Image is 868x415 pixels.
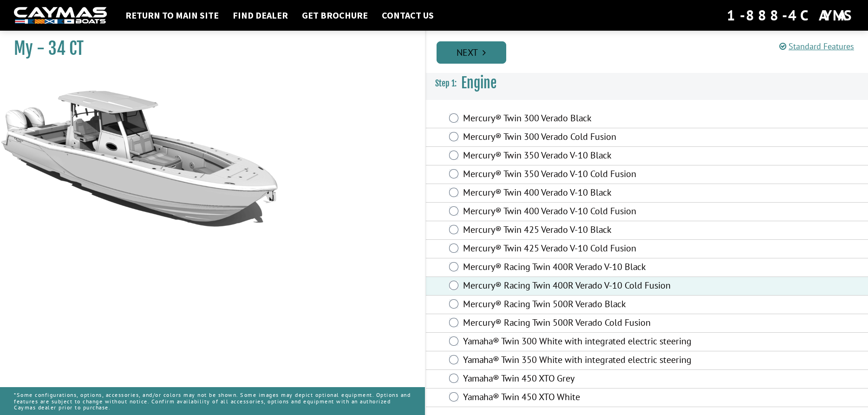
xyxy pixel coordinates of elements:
label: Mercury® Twin 425 Verado V-10 Cold Fusion [463,243,706,256]
label: Mercury® Racing Twin 500R Verado Black [463,298,706,312]
label: Mercury® Twin 350 Verado V-10 Cold Fusion [463,168,706,182]
label: Mercury® Twin 425 Verado V-10 Black [463,224,706,237]
label: Mercury® Racing Twin 400R Verado V-10 Cold Fusion [463,280,706,293]
label: Mercury® Twin 400 Verado V-10 Black [463,187,706,200]
label: Mercury® Racing Twin 500R Verado Cold Fusion [463,317,706,330]
label: Yamaha® Twin 450 XTO White [463,391,706,405]
a: Next [437,41,506,64]
img: white-logo-c9c8dbefe5ff5ceceb0f0178aa75bf4bb51f6bca0971e226c86eb53dfe498488.png [14,7,107,24]
label: Mercury® Twin 300 Verado Cold Fusion [463,131,706,145]
a: Get Brochure [297,9,372,21]
a: Return to main site [121,9,223,21]
a: Contact Us [377,9,438,21]
label: Mercury® Twin 300 Verado Black [463,112,706,126]
label: Yamaha® Twin 300 White with integrated electric steering [463,336,706,349]
label: Yamaha® Twin 350 White with integrated electric steering [463,354,706,368]
h1: My - 34 CT [14,38,402,59]
a: Find Dealer [228,9,293,21]
a: Standard Features [779,41,854,52]
p: *Some configurations, options, accessories, and/or colors may not be shown. Some images may depic... [14,387,411,415]
div: 1-888-4CAYMAS [727,5,854,26]
label: Mercury® Twin 400 Verado V-10 Cold Fusion [463,205,706,219]
label: Yamaha® Twin 450 XTO Grey [463,373,706,386]
label: Mercury® Twin 350 Verado V-10 Black [463,150,706,163]
label: Mercury® Racing Twin 400R Verado V-10 Black [463,261,706,275]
